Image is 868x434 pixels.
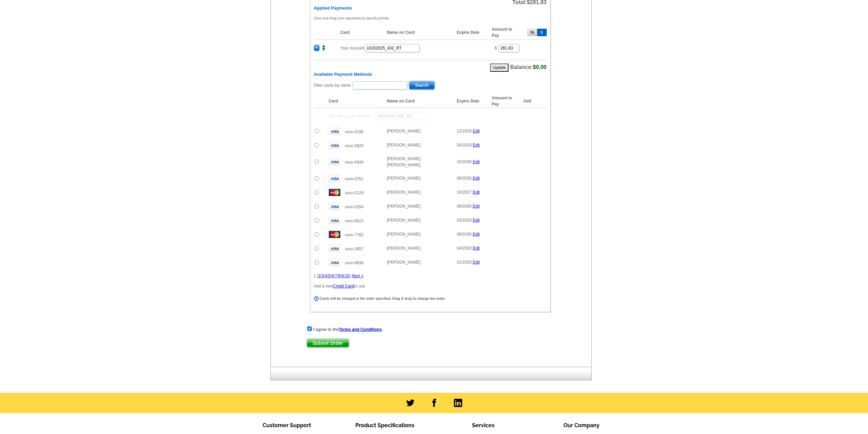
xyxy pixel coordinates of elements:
span: 01/2029 [457,260,471,265]
a: 9 [341,274,344,278]
th: Amount to Pay [488,25,523,40]
a: 4 [325,274,327,278]
span: [PERSON_NAME] [387,176,421,181]
span: xxxx-0129 [345,191,364,195]
img: visa.gif [329,142,340,149]
span: Submit Order [307,339,349,347]
th: Card [325,95,384,108]
a: Edit [473,260,480,265]
span: $0.00 [533,64,546,70]
button: × [314,45,320,51]
a: Edit [473,204,480,209]
span: 04/2028 [457,143,471,148]
img: visa.gif [329,158,340,165]
th: Add [523,95,546,108]
a: 5 [328,274,330,278]
span: 12/2028 [457,129,471,134]
div: 1 | | | | | | | | | | [314,273,547,279]
span: Pay using your account [329,114,371,118]
img: visa.gif [329,203,340,210]
span: $ [495,46,497,51]
a: 8 [338,274,341,278]
img: mast.gif [329,189,340,196]
a: Edit [473,129,480,134]
span: Balance: [510,64,547,70]
img: visa.gif [329,175,340,182]
button: Update [490,64,509,72]
a: Next > [352,274,364,278]
iframe: LiveChat chat widget [732,275,868,434]
span: 10/2027 [457,190,471,195]
img: move.png [321,45,327,51]
button: $ [537,29,547,36]
input: PO #: [365,44,420,52]
a: Edit [473,218,480,223]
span: [PERSON_NAME] [PERSON_NAME] [387,156,421,167]
a: 2 [318,274,321,278]
td: Your Account [337,40,488,56]
button: Search [409,81,435,90]
span: 04/2030 [457,246,471,251]
a: Edit [473,190,480,195]
span: [PERSON_NAME] [387,232,421,237]
img: visa.gif [329,217,340,224]
span: [PERSON_NAME] [387,218,421,223]
span: 09/2030 [457,232,471,237]
span: [PERSON_NAME] [387,190,421,195]
span: Our Company [563,422,600,429]
strong: I agree to the . [313,327,383,332]
th: Expire Date [453,95,488,108]
span: Customer Support [263,422,311,429]
a: 10 [345,274,349,278]
a: Edit [473,176,480,181]
span: Product Specifications [355,422,414,429]
a: Edit [473,246,480,251]
span: 09/2030 [457,204,471,209]
a: 7 [335,274,337,278]
img: visa.gif [329,259,340,266]
span: xxxx-4344 [345,160,364,165]
a: Credit Card [333,284,354,289]
button: % [527,29,537,36]
img: mast.gif [329,231,340,238]
span: [PERSON_NAME] [387,204,421,209]
span: Search [409,81,435,89]
span: [PERSON_NAME] [387,143,421,148]
a: Terms and Conditions [339,327,382,332]
span: xxxx-0284 [345,205,364,209]
span: xxxx-5920 [345,143,364,148]
span: [PERSON_NAME] [387,260,421,265]
img: visa.gif [329,245,340,252]
th: Expire Date [453,25,488,40]
span: xxxx-2657 [345,247,364,251]
input: PO #: [375,112,430,120]
th: Name on Card [383,25,453,40]
a: Edit [473,143,480,148]
span: [PERSON_NAME] [387,246,421,251]
p: Click and drag your payments to specify priority [314,15,547,21]
span: 08/2026 [457,176,471,181]
a: 6 [332,274,334,278]
span: × [314,45,319,51]
span: 10/2030 [457,159,471,164]
span: xxxx-7782 [345,233,364,237]
div: Cards will be charged in the order specified. Drag & drop to change the order. [314,296,545,302]
h6: Available Payment Methods [314,72,547,77]
span: 03/2029 [457,218,471,223]
h6: Applied Payments [314,5,547,11]
span: xxxx-4196 [345,129,364,134]
a: Edit [473,232,480,237]
span: xxxx-6615 [345,219,364,223]
span: xxxx-0761 [345,177,364,181]
span: xxxx-6838 [345,261,364,265]
th: Amount to Pay [488,95,523,108]
span: Services [472,422,495,429]
img: visa.gif [329,128,340,135]
p: Add a new to use [314,283,547,289]
a: Edit [473,159,480,164]
span: [PERSON_NAME] [387,129,421,134]
label: Filter cards by name [314,82,351,88]
th: Name on Card [383,95,453,108]
th: Card [337,25,384,40]
a: 3 [321,274,324,278]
